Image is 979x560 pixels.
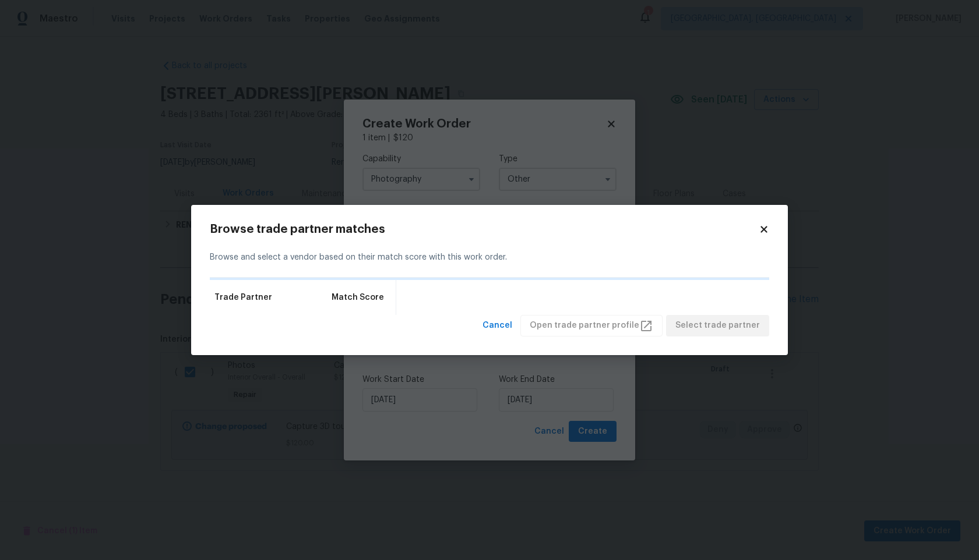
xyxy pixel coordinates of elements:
[332,292,384,303] span: Match Score
[478,315,517,336] button: Cancel
[214,292,272,303] span: Trade Partner
[483,318,512,333] span: Cancel
[210,238,769,278] div: Browse and select a vendor based on their match score with this work order.
[210,224,759,235] h2: Browse trade partner matches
